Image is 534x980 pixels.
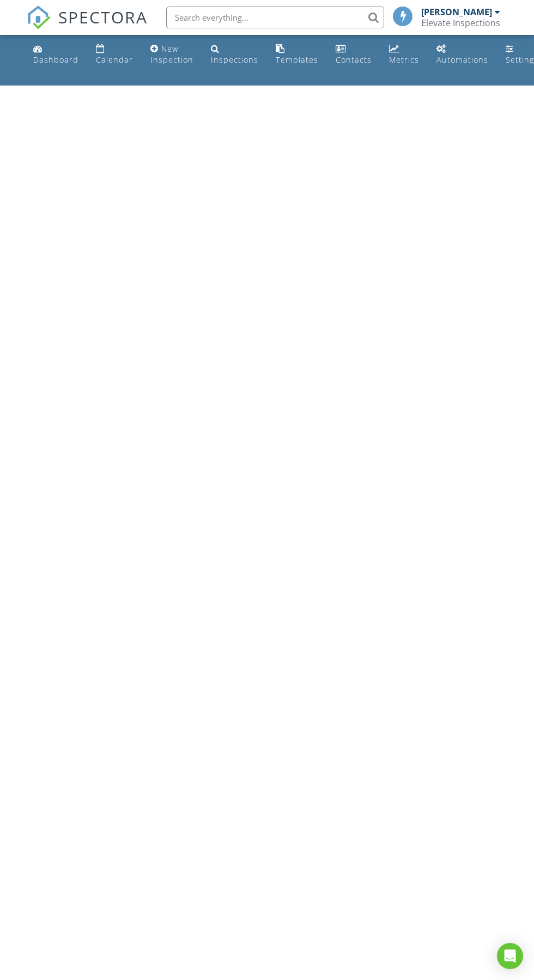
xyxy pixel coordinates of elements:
img: The Best Home Inspection Software - Spectora [27,5,51,29]
div: New Inspection [150,44,193,65]
div: Automations [436,54,488,65]
div: Templates [276,54,318,65]
a: Inspections [207,39,263,70]
div: Metrics [389,54,419,65]
a: Contacts [331,39,376,70]
div: Elevate Inspections [421,17,500,28]
div: Contacts [336,54,372,65]
div: Inspections [211,54,258,65]
span: SPECTORA [58,5,148,28]
a: Templates [271,39,323,70]
a: Calendar [92,39,137,70]
div: Calendar [96,54,133,65]
a: Automations (Basic) [432,39,493,70]
input: Search everything... [166,7,384,28]
div: Open Intercom Messenger [497,943,523,969]
div: [PERSON_NAME] [421,7,492,17]
a: Dashboard [29,39,83,70]
div: Dashboard [33,54,78,65]
a: Metrics [385,39,423,70]
a: SPECTORA [27,15,148,38]
a: New Inspection [146,39,198,70]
